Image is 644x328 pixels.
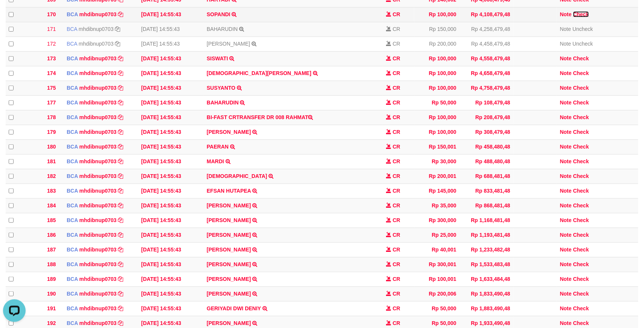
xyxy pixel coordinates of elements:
[79,188,117,194] a: mhdibnup0703
[47,173,56,179] span: 182
[79,305,117,311] a: mhdibnup0703
[47,202,56,208] span: 184
[67,305,78,311] span: BCA
[118,217,123,223] a: Copy mhdibnup0703 to clipboard
[414,257,459,272] td: Rp 300,001
[118,188,123,194] a: Copy mhdibnup0703 to clipboard
[207,217,251,223] a: [PERSON_NAME]
[459,51,513,66] td: Rp 4,558,479,48
[560,261,572,267] a: Note
[138,301,204,316] td: [DATE] 14:55:43
[118,100,123,106] a: Copy mhdibnup0703 to clipboard
[67,100,78,106] span: BCA
[573,100,589,106] a: Check
[414,272,459,287] td: Rp 100,001
[560,144,572,150] a: Note
[47,158,56,164] span: 181
[393,129,400,135] span: CR
[393,100,400,106] span: CR
[560,291,572,297] a: Note
[47,232,56,238] span: 186
[79,26,114,32] a: mhdibnup0703
[560,70,572,76] a: Note
[67,247,78,253] span: BCA
[207,11,230,17] a: SOPANDI
[138,66,204,81] td: [DATE] 14:55:43
[560,232,572,238] a: Note
[67,320,78,326] span: BCA
[138,257,204,272] td: [DATE] 14:55:43
[459,257,513,272] td: Rp 1,533,483,48
[207,41,250,47] a: [PERSON_NAME]
[67,55,78,61] span: BCA
[79,276,117,282] a: mhdibnup0703
[573,173,589,179] a: Check
[393,305,400,311] span: CR
[393,55,400,61] span: CR
[207,291,251,297] a: [PERSON_NAME]
[207,129,251,135] a: [PERSON_NAME]
[459,228,513,242] td: Rp 1,193,481,48
[118,114,123,120] a: Copy mhdibnup0703 to clipboard
[573,261,589,267] a: Check
[573,232,589,238] a: Check
[138,198,204,213] td: [DATE] 14:55:43
[560,11,572,17] a: Note
[560,247,572,253] a: Note
[414,125,459,139] td: Rp 100,000
[573,55,589,61] a: Check
[67,158,78,164] span: BCA
[118,291,123,297] a: Copy mhdibnup0703 to clipboard
[138,7,204,22] td: [DATE] 14:55:43
[47,305,56,311] span: 191
[459,242,513,257] td: Rp 1,233,482,48
[47,11,56,17] span: 170
[414,242,459,257] td: Rp 40,001
[67,70,78,76] span: BCA
[414,66,459,81] td: Rp 100,000
[207,144,229,150] a: PAERAN
[207,188,251,194] a: EFSAN HUTAPEA
[459,37,513,51] td: Rp 4,458,479,48
[414,7,459,22] td: Rp 100,000
[414,154,459,169] td: Rp 30,000
[459,110,513,125] td: Rp 208,479,48
[138,139,204,154] td: [DATE] 14:55:43
[414,51,459,66] td: Rp 100,000
[459,154,513,169] td: Rp 488,480,48
[204,110,383,125] td: BI-FAST CRTRANSFER DR 008 RAHMAT
[207,100,239,106] a: BAHARUDIN
[560,41,571,47] a: Note
[207,70,311,76] a: [DEMOGRAPHIC_DATA][PERSON_NAME]
[459,125,513,139] td: Rp 308,479,48
[67,232,78,238] span: BCA
[459,7,513,22] td: Rp 4,108,479,48
[414,213,459,228] td: Rp 300,000
[47,188,56,194] span: 183
[138,95,204,110] td: [DATE] 14:55:43
[47,276,56,282] span: 189
[560,26,571,32] a: Note
[79,41,114,47] a: mhdibnup0703
[572,41,593,47] a: Uncheck
[47,41,56,47] span: 172
[207,202,251,208] a: [PERSON_NAME]
[67,217,78,223] span: BCA
[79,261,117,267] a: mhdibnup0703
[414,95,459,110] td: Rp 50,000
[414,169,459,184] td: Rp 200,001
[118,320,123,326] a: Copy mhdibnup0703 to clipboard
[207,320,251,326] a: [PERSON_NAME]
[459,301,513,316] td: Rp 1,883,490,48
[207,55,228,61] a: SISWATI
[67,291,78,297] span: BCA
[67,41,77,47] span: BCA
[207,158,224,164] a: MARDI
[207,26,238,32] a: BAHARUDIN
[573,85,589,91] a: Check
[47,291,56,297] span: 190
[47,26,56,32] span: 171
[459,169,513,184] td: Rp 688,481,48
[47,320,56,326] span: 192
[118,85,123,91] a: Copy mhdibnup0703 to clipboard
